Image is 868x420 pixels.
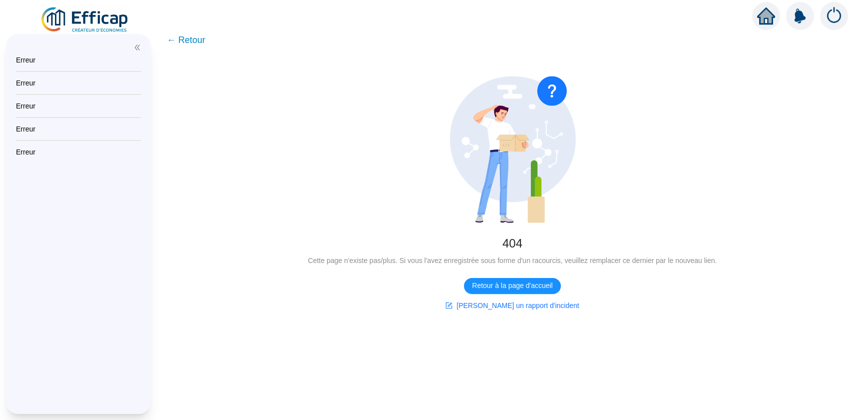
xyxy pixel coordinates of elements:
div: Erreur [16,101,141,111]
img: alerts [786,2,814,30]
div: 404 [173,235,852,251]
span: home [757,7,775,25]
span: ← Retour [167,33,205,47]
img: efficap energie logo [40,6,130,34]
div: Erreur [16,147,141,157]
span: form [445,302,452,309]
div: Cette page n'existe pas/plus. Si vous l'avez enregistrée sous forme d'un racourcis, veuillez remp... [173,255,852,266]
div: Erreur [16,124,141,134]
span: [PERSON_NAME] un rapport d'incident [456,300,579,311]
span: Retour à la page d'accueil [472,280,552,291]
div: Erreur [16,78,141,88]
button: [PERSON_NAME] un rapport d'incident [437,298,587,314]
img: alerts [820,2,848,30]
span: double-left [134,44,141,51]
div: Erreur [16,55,141,65]
button: Retour à la page d'accueil [464,278,560,294]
